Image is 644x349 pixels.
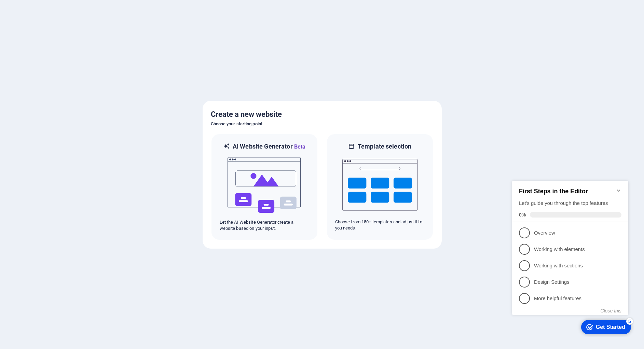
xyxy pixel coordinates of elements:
li: Working with sections [3,86,119,103]
div: Let's guide you through the top features [10,29,112,36]
div: Get Started [86,153,116,159]
div: Template selectionChoose from 150+ templates and adjust it to you needs. [326,134,434,240]
p: Working with sections [25,91,107,98]
div: AI Website GeneratorBetaaiLet the AI Website Generator create a website based on your input. [211,134,318,240]
p: Choose from 150+ templates and adjust it to you needs. [335,219,425,231]
p: Let the AI Website Generator create a website based on your input. [220,219,309,232]
h6: Choose your starting point [211,120,434,128]
p: Design Settings [25,108,107,115]
p: Overview [25,58,107,66]
p: Working with elements [25,75,107,82]
h5: Create a new website [211,109,434,120]
span: 0% [10,41,20,46]
h6: Template selection [358,142,411,151]
div: 5 [117,147,124,154]
h2: First Steps in the Editor [10,17,112,24]
img: ai [227,151,302,219]
li: Design Settings [3,103,119,119]
li: Overview [3,54,119,70]
div: Get Started 5 items remaining, 0% complete [72,149,122,163]
p: More helpful features [25,124,107,131]
h6: AI Website Generator [233,142,305,151]
li: More helpful features [3,119,119,136]
span: Beta [293,143,306,150]
button: Close this [91,137,112,142]
li: Working with elements [3,70,119,86]
div: Minimize checklist [107,17,112,22]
